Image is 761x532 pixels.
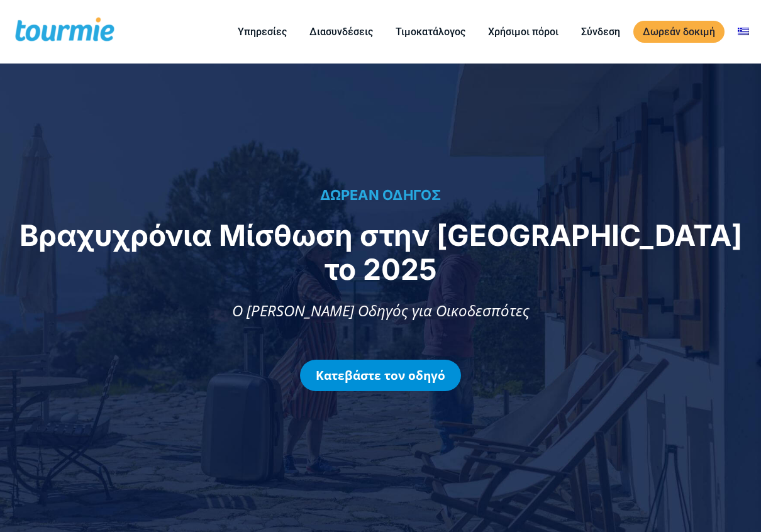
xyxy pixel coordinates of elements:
span: ΔΩΡΕΑΝ ΟΔΗΓΟΣ [320,187,442,203]
a: Σύνδεση [572,24,630,40]
a: Κατεβάστε τον οδηγό [300,360,461,391]
a: Δωρεάν δοκιμή [633,21,725,43]
a: Χρήσιμοι πόροι [479,24,568,40]
a: Υπηρεσίες [228,24,296,40]
span: Βραχυχρόνια Μίσθωση στην [GEOGRAPHIC_DATA] το 2025 [19,218,742,287]
a: Διασυνδέσεις [300,24,382,40]
span: Ο [PERSON_NAME] Οδηγός για Οικοδεσπότες [232,300,530,321]
a: Τιμοκατάλογος [386,24,475,40]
